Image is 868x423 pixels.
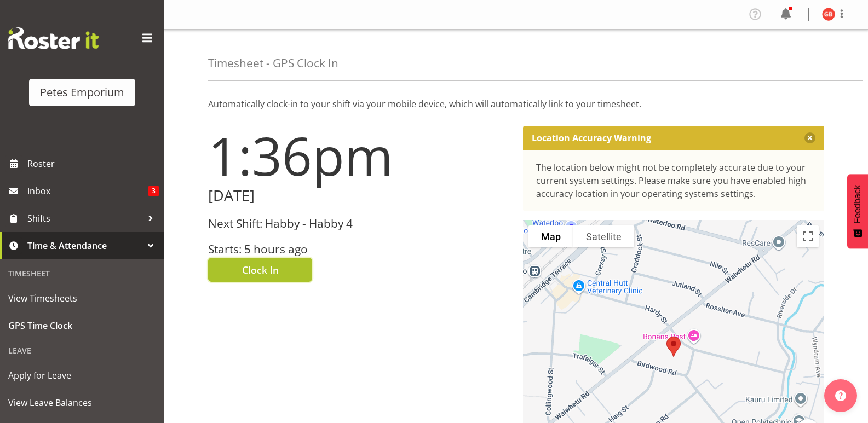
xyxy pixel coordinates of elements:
span: View Timesheets [8,290,156,306]
button: Toggle fullscreen view [797,225,819,247]
a: View Timesheets [3,285,162,312]
button: Show street map [528,225,573,247]
span: Clock In [242,263,279,277]
h3: Next Shift: Habby - Habby 4 [208,217,510,230]
button: Feedback - Show survey [847,174,868,248]
span: 3 [148,186,159,196]
span: Shifts [27,210,142,227]
p: Location Accuracy Warning [532,132,651,143]
a: View Leave Balances [3,389,162,416]
button: Show satellite imagery [573,225,634,247]
span: View Leave Balances [8,395,156,411]
span: Apply for Leave [8,367,156,384]
h3: Starts: 5 hours ago [208,243,510,256]
h2: [DATE] [208,187,510,204]
span: Time & Attendance [27,237,142,254]
span: Roster [27,155,159,172]
div: The location below might not be completely accurate due to your current system settings. Please m... [536,161,812,200]
span: GPS Time Clock [8,317,156,334]
div: Timesheet [3,262,162,285]
a: Apply for Leave [3,362,162,389]
h1: 1:36pm [208,126,510,185]
button: Clock In [208,258,312,282]
img: help-xxl-2.png [835,390,846,401]
img: gillian-byford11184.jpg [822,8,835,21]
a: GPS Time Clock [3,312,162,339]
div: Petes Emporium [40,84,124,101]
span: Feedback [853,185,863,223]
div: Leave [3,339,162,362]
h4: Timesheet - GPS Clock In [208,57,338,69]
p: Automatically clock-in to your shift via your mobile device, which will automatically link to you... [208,97,824,111]
span: Inbox [27,183,148,199]
button: Close message [804,132,815,143]
img: Rosterit website logo [8,27,99,49]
